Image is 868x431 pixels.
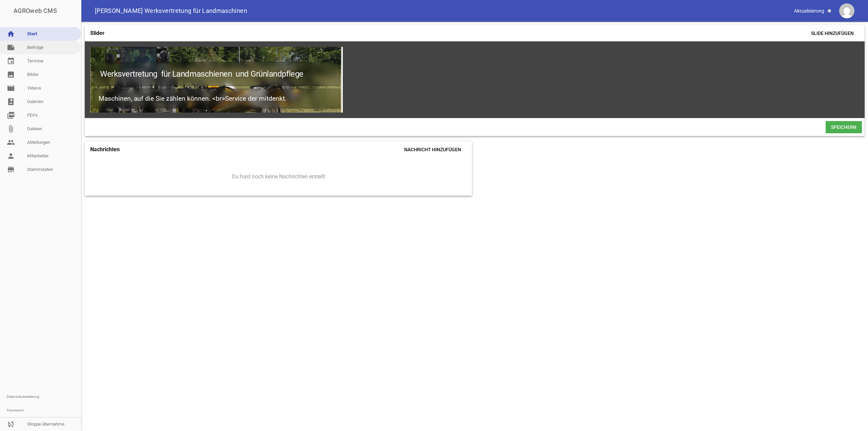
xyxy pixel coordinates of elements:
i: home [7,30,15,38]
span: Nachricht hinzufügen [399,143,467,156]
span: Slide hinzufügen [806,27,859,39]
i: event [7,57,15,65]
i: attach_file [7,125,15,133]
i: person [7,152,15,160]
h1: Werksvertretung für Landmaschienen und Grünlandpflege [93,62,340,86]
span: Du hast noch keine Nachrichten erstellt [232,173,325,180]
h4: Nachrichten [90,144,120,155]
h4: Slider [90,28,104,39]
span: [PERSON_NAME] Werksvertretung für Landmaschinen [95,8,247,14]
i: image [7,71,15,79]
span: Speichern [826,121,862,133]
i: store_mall_directory [7,165,15,174]
h2: Maschinen, auf die Sie zählen können. <br>Service der mitdenkt. [93,89,340,109]
i: sync_disabled [7,420,15,428]
i: photo_album [7,98,15,106]
i: people [7,138,15,146]
i: note [7,43,15,52]
i: picture_as_pdf [7,111,15,119]
i: movie [7,84,15,92]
